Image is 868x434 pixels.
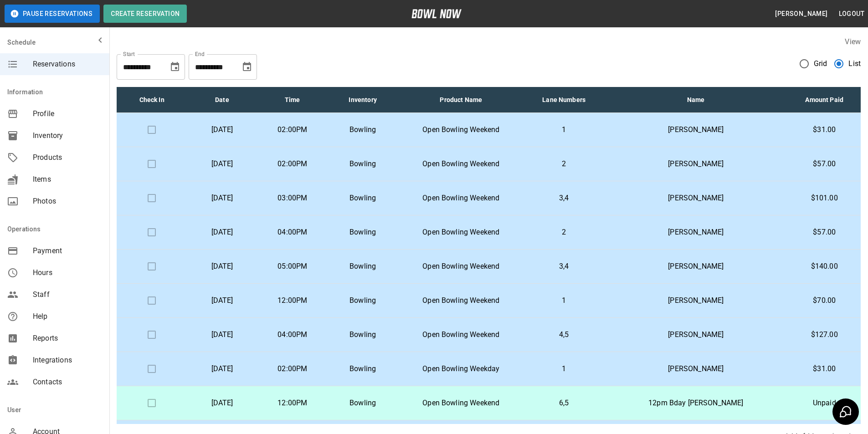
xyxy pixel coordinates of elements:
p: Open Bowling Weekday [405,363,517,374]
p: [PERSON_NAME] [611,158,781,169]
p: 04:00PM [265,329,320,340]
p: Unpaid [796,398,853,408]
p: Open Bowling Weekend [405,193,517,204]
p: Open Bowling Weekend [405,295,517,306]
span: Profile [33,108,102,119]
p: $127.00 [796,329,853,340]
p: $70.00 [796,295,853,306]
button: Create Reservation [103,5,187,23]
th: Product Name [398,87,524,113]
p: Open Bowling Weekend [405,398,517,408]
p: $57.00 [796,227,853,238]
span: Grid [814,58,827,69]
th: Name [604,87,788,113]
p: [DATE] [194,295,250,306]
p: 2 [531,158,596,169]
p: Bowling [335,158,390,169]
p: Bowling [335,398,390,408]
button: [PERSON_NAME] [771,5,831,22]
p: [PERSON_NAME] [611,193,781,204]
span: List [848,58,861,69]
span: Hours [33,267,102,278]
p: Open Bowling Weekend [405,124,517,135]
p: [DATE] [194,158,250,169]
p: Bowling [335,124,390,135]
p: 1 [531,124,596,135]
p: $140.00 [796,261,853,272]
p: Open Bowling Weekend [405,329,517,340]
p: [PERSON_NAME] [611,261,781,272]
p: [DATE] [194,124,250,135]
span: Contacts [33,377,102,388]
p: 3,4 [531,193,596,204]
p: Open Bowling Weekend [405,227,517,238]
p: $101.00 [796,193,853,204]
p: 04:00PM [265,227,320,238]
span: Reports [33,333,102,344]
p: [PERSON_NAME] [611,295,781,306]
button: Pause Reservations [5,5,100,23]
p: [DATE] [194,363,250,374]
p: Bowling [335,363,390,374]
p: [PERSON_NAME] [611,329,781,340]
p: 2 [531,227,596,238]
p: [DATE] [194,329,250,340]
p: 12pm Bday [PERSON_NAME] [611,398,781,408]
p: [DATE] [194,193,250,204]
button: Choose date, selected date is Aug 30, 2025 [166,58,184,76]
p: 05:00PM [265,261,320,272]
span: Items [33,174,102,185]
span: Payment [33,245,102,256]
p: [PERSON_NAME] [611,124,781,135]
p: 12:00PM [265,398,320,408]
span: Products [33,152,102,163]
p: Bowling [335,329,390,340]
p: 3,4 [531,261,596,272]
th: Time [257,87,328,113]
p: Bowling [335,295,390,306]
p: Bowling [335,227,390,238]
p: Bowling [335,193,390,204]
p: $31.00 [796,124,853,135]
p: Open Bowling Weekend [405,261,517,272]
th: Date [187,87,257,113]
span: Inventory [33,130,102,141]
th: Inventory [328,87,398,113]
p: [DATE] [194,398,250,408]
p: Bowling [335,261,390,272]
th: Amount Paid [788,87,861,113]
p: 02:00PM [265,158,320,169]
span: Help [33,311,102,322]
span: Staff [33,289,102,300]
p: 6,5 [531,398,596,408]
th: Check In [117,87,187,113]
span: Reservations [33,59,102,70]
button: Logout [835,5,868,22]
p: 02:00PM [265,363,320,374]
p: [DATE] [194,227,250,238]
p: [PERSON_NAME] [611,363,781,374]
th: Lane Numbers [524,87,604,113]
button: Choose date, selected date is Sep 30, 2025 [238,58,256,76]
img: logo [411,9,462,18]
p: [PERSON_NAME] [611,227,781,238]
span: Photos [33,196,102,207]
p: 1 [531,363,596,374]
p: [DATE] [194,261,250,272]
p: 02:00PM [265,124,320,135]
p: 03:00PM [265,193,320,204]
p: 1 [531,295,596,306]
p: 12:00PM [265,295,320,306]
p: $57.00 [796,158,853,169]
label: View [845,37,861,46]
p: Open Bowling Weekend [405,158,517,169]
p: 4,5 [531,329,596,340]
span: Integrations [33,355,102,366]
p: $31.00 [796,363,853,374]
